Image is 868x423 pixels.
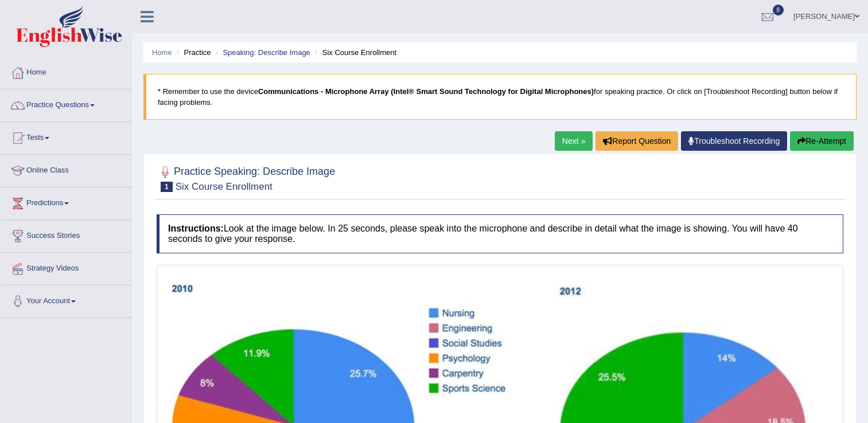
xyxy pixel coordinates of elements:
[157,214,843,253] h4: Look at the image below. In 25 seconds, please speak into the microphone and describe in detail w...
[168,224,224,233] b: Instructions:
[1,155,131,183] a: Online Class
[157,163,335,192] h2: Practice Speaking: Describe Image
[1,122,131,151] a: Tests
[1,285,131,314] a: Your Account
[555,131,593,151] a: Next »
[1,89,131,118] a: Practice Questions
[1,220,131,249] a: Success Stories
[790,131,854,151] button: Re-Attempt
[143,74,857,120] blockquote: * Remember to use the device for speaking practice. Or click on [Troubleshoot Recording] button b...
[258,87,594,96] b: Communications - Microphone Array (Intel® Smart Sound Technology for Digital Microphones)
[312,47,396,58] li: Six Course Enrollment
[1,253,131,281] a: Strategy Videos
[152,48,172,57] a: Home
[681,131,787,151] a: Troubleshoot Recording
[174,47,211,58] li: Practice
[595,131,678,151] button: Report Question
[161,182,173,192] span: 1
[1,187,131,216] a: Predictions
[176,181,273,192] small: Six Course Enrollment
[1,57,131,85] a: Home
[773,5,784,15] span: 8
[223,48,310,57] a: Speaking: Describe Image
